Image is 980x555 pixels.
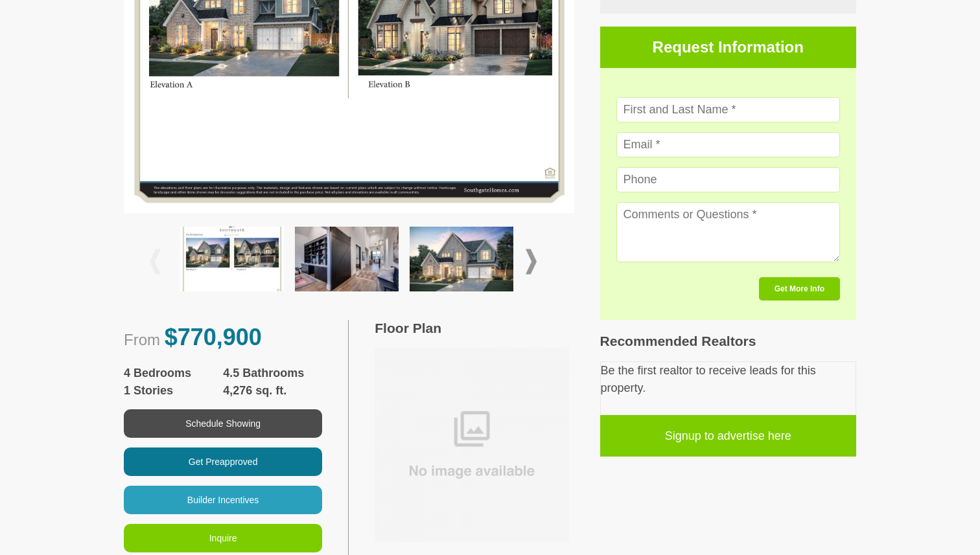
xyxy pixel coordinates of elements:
[601,362,856,397] p: Be the first realtor to receive leads for this property.
[600,415,857,457] a: Signup to advertise here
[616,132,841,157] input: Email *
[124,524,322,552] button: Inquire
[600,27,857,68] h3: Request Information
[616,167,841,192] input: Phone
[124,486,322,514] button: Builder Incentives
[223,382,322,400] span: 4,276 sq. ft.
[124,447,322,476] button: Get Preapproved
[124,409,322,438] button: Schedule Showing
[124,382,223,400] span: 1 Stories
[223,365,322,382] span: 4.5 Bathrooms
[759,277,840,300] button: Get More Info
[124,331,160,348] span: From
[165,324,262,350] span: $770,900
[616,97,841,122] input: First and Last Name *
[375,320,574,336] h3: Floor Plan
[124,365,223,382] span: 4 Bedrooms
[600,333,857,349] h3: Recommended Realtors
